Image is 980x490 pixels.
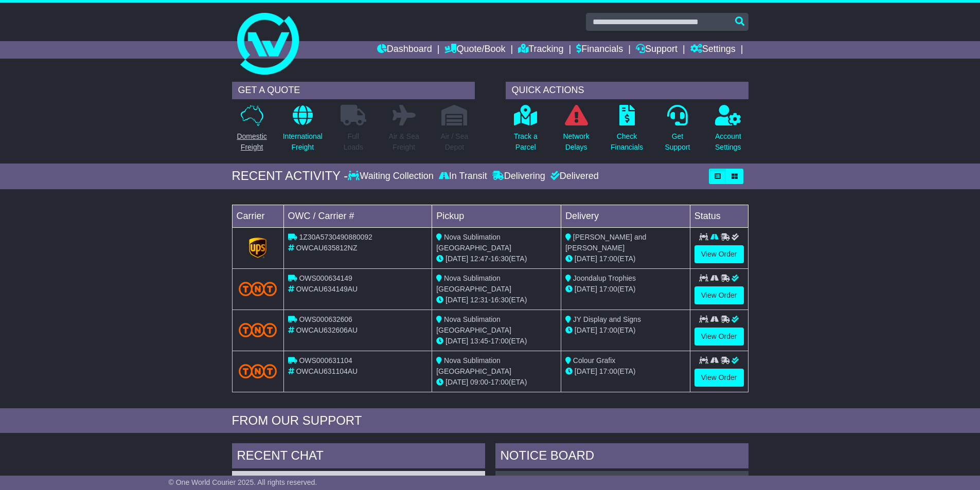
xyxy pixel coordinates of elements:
[436,171,490,182] div: In Transit
[239,323,277,337] img: TNT_Domestic.png
[446,255,468,263] span: [DATE]
[491,337,509,345] span: 17:00
[575,255,597,263] span: [DATE]
[576,41,623,59] a: Financials
[377,41,432,59] a: Dashboard
[575,326,597,334] span: [DATE]
[573,315,641,323] span: JY Display and Signs
[446,378,468,386] span: [DATE]
[389,131,419,153] p: Air & Sea Freight
[664,104,690,158] a: GetSupport
[513,104,538,158] a: Track aParcel
[575,285,597,293] span: [DATE]
[436,336,557,347] div: - (ETA)
[563,131,589,153] p: Network Delays
[470,337,488,345] span: 13:45
[299,274,352,282] span: OWS000634149
[348,171,436,182] div: Waiting Collection
[548,171,599,182] div: Delivered
[282,104,323,158] a: InternationalFreight
[506,82,749,99] div: QUICK ACTIONS
[446,337,468,345] span: [DATE]
[565,284,686,295] div: (ETA)
[296,326,358,334] span: OWCAU632606AU
[562,104,590,158] a: NetworkDelays
[296,285,358,293] span: OWCAU634149AU
[561,205,690,227] td: Delivery
[232,443,485,471] div: RECENT CHAT
[694,286,744,304] a: View Order
[565,253,686,264] div: (ETA)
[491,378,509,386] span: 17:00
[436,253,557,264] div: - (ETA)
[599,285,617,293] span: 17:00
[283,131,323,153] p: International Freight
[232,413,749,428] div: FROM OUR SUPPORT
[470,296,488,304] span: 12:31
[436,233,511,252] span: Nova Sublimation [GEOGRAPHIC_DATA]
[169,478,317,486] span: © One World Courier 2025. All rights reserved.
[283,205,432,227] td: OWC / Carrier #
[490,171,548,182] div: Delivering
[573,356,615,365] span: Colour Grafix
[694,369,744,387] a: View Order
[514,131,538,153] p: Track a Parcel
[436,377,557,388] div: - (ETA)
[694,328,744,346] a: View Order
[239,364,277,378] img: TNT_Domestic.png
[491,296,509,304] span: 16:30
[239,282,277,296] img: TNT_Domestic.png
[436,274,511,293] span: Nova Sublimation [GEOGRAPHIC_DATA]
[446,296,468,304] span: [DATE]
[715,104,742,158] a: AccountSettings
[694,245,744,263] a: View Order
[636,41,678,59] a: Support
[436,315,511,334] span: Nova Sublimation [GEOGRAPHIC_DATA]
[518,41,563,59] a: Tracking
[565,233,646,252] span: [PERSON_NAME] and [PERSON_NAME]
[237,131,266,153] p: Domestic Freight
[491,255,509,263] span: 16:30
[236,104,267,158] a: DomesticFreight
[232,169,348,184] div: RECENT ACTIVITY -
[296,367,358,375] span: OWCAU631104AU
[599,326,617,334] span: 17:00
[495,443,749,471] div: NOTICE BOARD
[436,295,557,305] div: - (ETA)
[299,233,372,241] span: 1Z30A5730490880092
[470,255,488,263] span: 12:47
[690,41,736,59] a: Settings
[444,41,505,59] a: Quote/Book
[575,367,597,375] span: [DATE]
[232,205,283,227] td: Carrier
[436,356,511,375] span: Nova Sublimation [GEOGRAPHIC_DATA]
[441,131,469,153] p: Air / Sea Depot
[573,274,636,282] span: Joondalup Trophies
[690,205,748,227] td: Status
[299,356,352,365] span: OWS000631104
[565,366,686,377] div: (ETA)
[599,367,617,375] span: 17:00
[296,244,357,252] span: OWCAU635812NZ
[715,131,741,153] p: Account Settings
[599,255,617,263] span: 17:00
[565,325,686,336] div: (ETA)
[470,378,488,386] span: 09:00
[341,131,366,153] p: Full Loads
[299,315,352,323] span: OWS000632606
[665,131,690,153] p: Get Support
[249,238,266,258] img: GetCarrierServiceLogo
[610,104,644,158] a: CheckFinancials
[432,205,561,227] td: Pickup
[232,82,475,99] div: GET A QUOTE
[611,131,643,153] p: Check Financials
